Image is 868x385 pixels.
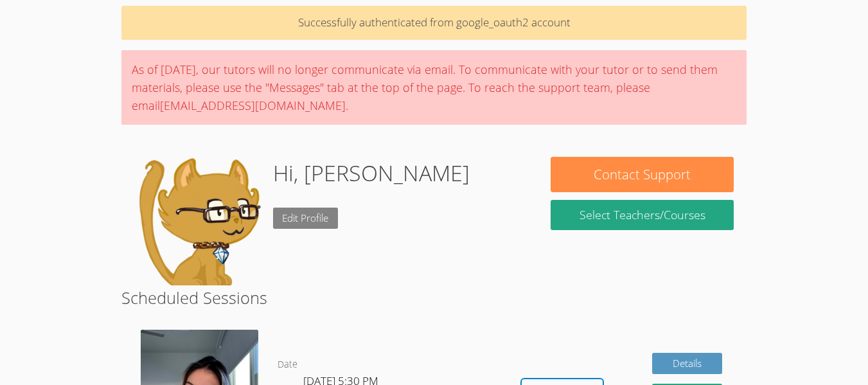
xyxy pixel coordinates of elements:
[121,50,747,125] div: As of [DATE], our tutors will no longer communicate via email. To communicate with your tutor or ...
[652,353,723,374] a: Details
[273,208,339,229] a: Edit Profile
[551,200,734,230] a: Select Teachers/Courses
[278,357,297,373] dt: Date
[134,157,263,285] img: default.png
[551,157,734,192] button: Contact Support
[121,285,747,310] h2: Scheduled Sessions
[121,6,747,40] p: Successfully authenticated from google_oauth2 account
[273,157,470,190] h1: Hi, [PERSON_NAME]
